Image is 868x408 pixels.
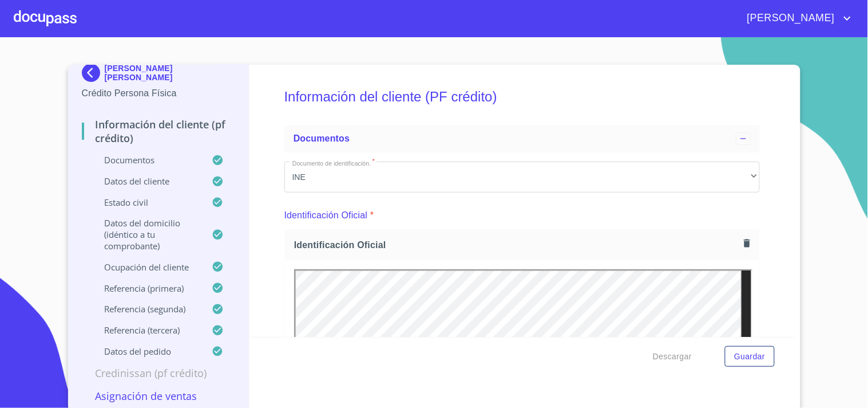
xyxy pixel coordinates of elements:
img: Docupass spot blue [82,64,105,82]
button: Descargar [648,346,696,367]
div: INE [284,162,760,193]
p: Estado Civil [82,197,212,208]
p: Ocupación del Cliente [82,261,212,273]
p: Información del cliente (PF crédito) [82,117,236,145]
p: Datos del domicilio (idéntico a tu comprobante) [82,217,212,252]
span: Identificación Oficial [294,239,739,251]
p: Crédito Persona Física [82,87,236,100]
p: [PERSON_NAME] [PERSON_NAME] [105,64,236,82]
p: Referencia (segunda) [82,303,212,315]
span: Descargar [653,350,692,364]
p: Identificación Oficial [284,209,368,222]
span: [PERSON_NAME] [739,9,841,28]
div: [PERSON_NAME] [PERSON_NAME] [82,64,236,87]
div: Documentos [284,125,760,152]
p: Datos del pedido [82,346,212,357]
p: Referencia (primera) [82,283,212,294]
p: Referencia (tercera) [82,324,212,336]
button: Guardar [725,346,774,367]
h5: Información del cliente (PF crédito) [284,73,760,120]
span: Guardar [734,350,765,364]
p: Asignación de Ventas [82,389,236,403]
p: Credinissan (PF crédito) [82,366,236,380]
p: Datos del cliente [82,175,212,187]
button: account of current user [739,9,854,28]
p: Documentos [82,154,212,166]
span: Documentos [294,134,350,143]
